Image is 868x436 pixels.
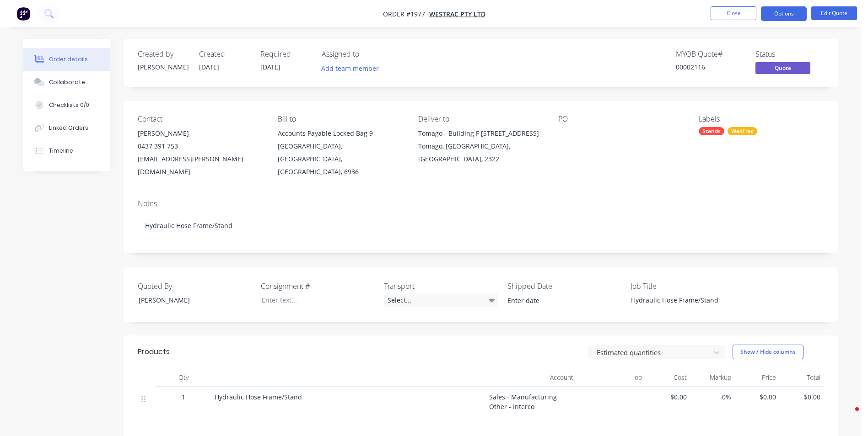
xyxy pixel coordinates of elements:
button: Add team member [317,62,384,74]
div: Hydraulic Hose Frame/Stand [138,212,824,239]
span: [DATE] [199,63,219,71]
span: $0.00 [649,392,687,402]
div: Price [735,368,780,387]
label: Quoted By [138,281,252,292]
div: Labels [699,115,824,123]
div: Deliver to [418,115,544,123]
button: Options [761,6,807,21]
div: Required [260,50,311,58]
div: [PERSON_NAME] [131,293,246,307]
div: Accounts Payable Locked Bag 9 [278,127,403,140]
div: [EMAIL_ADDRESS][PERSON_NAME][DOMAIN_NAME] [138,153,263,178]
div: [PERSON_NAME] [138,127,263,140]
div: Total [780,368,825,387]
label: Job Title [631,281,745,292]
div: Status [755,50,824,58]
span: 0% [694,392,732,402]
div: WesTrac [728,127,757,135]
div: Checklists 0/0 [49,101,89,109]
div: MYOB Quote # [676,50,744,58]
div: Select... [384,293,498,307]
div: Stands [699,127,724,135]
iframe: Intercom live chat [837,405,859,427]
div: [PERSON_NAME]0437 391 753[EMAIL_ADDRESS][PERSON_NAME][DOMAIN_NAME] [138,127,263,178]
span: Hydraulic Hose Frame/Stand [215,393,302,401]
label: Transport [384,281,498,292]
div: Hydraulic Hose Frame/Stand [624,293,738,307]
input: Enter date [501,294,615,308]
div: Qty [156,368,211,387]
div: PO [558,115,684,123]
div: Contact [138,115,263,123]
div: Created by [138,50,188,58]
button: Checklists 0/0 [23,94,110,117]
div: Bill to [278,115,403,123]
div: Tomago, [GEOGRAPHIC_DATA], [GEOGRAPHIC_DATA], 2322 [418,140,544,165]
div: Accounts Payable Locked Bag 9[GEOGRAPHIC_DATA], [GEOGRAPHIC_DATA], [GEOGRAPHIC_DATA], 6936 [278,127,403,178]
div: Account [485,368,577,387]
button: Add team member [322,62,384,74]
button: Linked Orders [23,117,110,139]
div: Order details [49,55,88,64]
div: [PERSON_NAME] [138,62,188,72]
div: Products [138,346,170,357]
div: Notes [138,199,824,208]
button: Collaborate [23,71,110,94]
div: Linked Orders [49,124,88,132]
span: [DATE] [260,63,280,71]
div: Markup [690,368,735,387]
button: Close [711,6,756,20]
div: Assigned to [322,50,413,58]
label: Shipped Date [507,281,622,292]
div: Tomago - Building F [STREET_ADDRESS]Tomago, [GEOGRAPHIC_DATA], [GEOGRAPHIC_DATA], 2322 [418,127,544,165]
div: Collaborate [49,78,85,86]
button: Timeline [23,139,110,162]
div: Cost [646,368,690,387]
button: Edit Quote [811,6,857,20]
div: 0437 391 753 [138,140,263,153]
img: Factory [16,7,30,21]
span: $0.00 [783,392,821,402]
a: WesTrac Pty Ltd [429,10,485,18]
span: Order #1977 - [383,10,429,18]
span: 1 [182,392,185,402]
button: Order details [23,48,110,71]
span: Quote [755,62,810,74]
button: Show / Hide columns [733,345,803,359]
span: $0.00 [739,392,776,402]
div: Created [199,50,249,58]
label: Consignment # [261,281,375,292]
div: Job [577,368,646,387]
div: 00002116 [676,62,744,72]
div: [GEOGRAPHIC_DATA], [GEOGRAPHIC_DATA], [GEOGRAPHIC_DATA], 6936 [278,140,403,178]
div: Timeline [49,147,73,155]
div: Sales - Manufacturing Other - Interco [485,387,577,417]
div: Tomago - Building F [STREET_ADDRESS] [418,127,544,140]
